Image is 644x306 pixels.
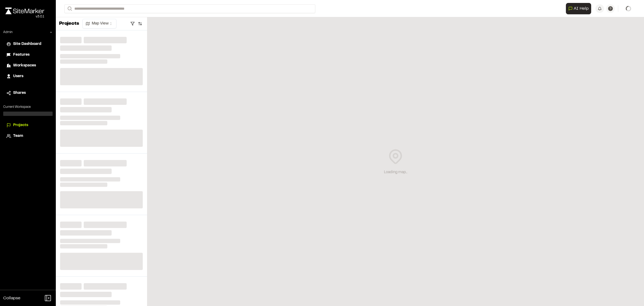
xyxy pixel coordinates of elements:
[13,63,36,69] span: Workspaces
[574,5,589,12] span: AI Help
[13,41,41,47] span: Site Dashboard
[6,73,49,79] a: Users
[3,105,53,109] p: Current Workspace
[5,14,44,19] div: Oh geez...please don't...
[384,169,407,175] div: Loading map...
[13,73,23,79] span: Users
[59,20,79,27] p: Projects
[6,133,49,139] a: Team
[13,122,28,128] span: Projects
[6,41,49,47] a: Site Dashboard
[566,3,591,14] button: Open AI Assistant
[64,4,74,13] button: Search
[3,295,20,301] span: Collapse
[566,3,593,14] div: Open AI Assistant
[6,63,49,69] a: Workspaces
[6,122,49,128] a: Projects
[13,90,26,96] span: Shares
[6,52,49,58] a: Features
[5,8,44,14] img: rebrand.png
[3,30,13,35] p: Admin
[13,133,23,139] span: Team
[6,90,49,96] a: Shares
[13,52,30,58] span: Features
